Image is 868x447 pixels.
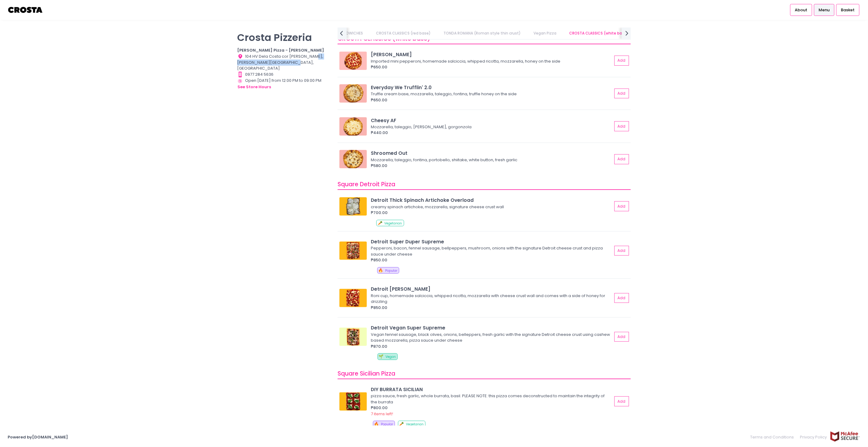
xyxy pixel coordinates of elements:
span: 🥕 [378,220,382,226]
img: DIY BURRATA SICILIAN [339,392,367,411]
button: Add [614,56,629,66]
button: see store hours [237,84,271,90]
span: Basket [841,7,855,13]
div: 104 HV Dela Costa cor [PERSON_NAME], [PERSON_NAME][GEOGRAPHIC_DATA], [GEOGRAPHIC_DATA] [237,53,330,71]
a: TONDA ROMANA (Roman style thin crust) [438,27,527,39]
div: Detroit [PERSON_NAME] [371,285,612,293]
a: SANDWICHES [333,27,369,39]
div: 0977 284 5636 [237,71,330,78]
a: Powered by[DOMAIN_NAME] [8,434,68,440]
a: Terms and Conditions [750,431,797,443]
div: Imported mini pepperoni, homemade salciccia, whipped ricotta, mozzarella, honey on the side [371,58,610,64]
img: logo [8,5,43,15]
span: Popular [385,268,397,273]
a: About [790,4,812,16]
button: Add [614,154,629,164]
div: creamy spinach artichoke, mozzarella, signature cheese crust wall [371,204,610,210]
span: 🔥 [378,267,383,273]
span: Vegan [385,354,396,359]
div: Mozzarella, taleggio, [PERSON_NAME], gorgonzola [371,124,610,130]
button: Add [614,246,629,256]
div: ₱650.00 [371,97,612,103]
div: DIY BURRATA SICILIAN [371,386,612,393]
p: Crosta Pizzeria [237,31,330,43]
img: mcafee-secure [830,431,860,442]
div: ₱800.00 [371,405,612,411]
img: Shroomed Out [339,150,367,168]
div: ₱700.00 [371,210,612,216]
div: ₱850.00 [371,305,612,311]
div: pizza sauce, fresh garlic, whole burrata, basil. PLEASE NOTE: this pizza comes deconstructed to m... [371,393,610,405]
div: ₱440.00 [371,130,612,136]
div: Detroit Thick Spinach Artichoke Overload [371,197,612,204]
a: Menu [814,4,834,16]
div: ₱850.00 [371,257,612,263]
span: Menu [819,7,830,13]
span: About [795,7,807,13]
span: Square Sicilian Pizza [338,369,395,378]
div: Mozzarella, taleggio, fontina, portobello, shiitake, white button, fresh garlic [371,157,610,163]
img: Cheesy AF [339,117,367,136]
span: Vegetarian [385,221,402,226]
div: Pepperoni, bacon, fennel sausage, bellpeppers, mushroom, onions with the signature Detroit cheese... [371,245,610,257]
span: Popular [381,422,393,427]
button: Add [614,89,629,99]
div: Cheesy AF [371,117,612,124]
span: 🥕 [399,421,404,427]
img: Everyday We Trufflin' 2.0 [339,84,367,103]
div: Everyday We Trufflin' 2.0 [371,84,612,91]
div: Vegan fennel sausage, black olives, onions, belleppers, fresh garlic with the signature Detroit c... [371,332,610,343]
div: Detroit Vegan Super Supreme [371,324,612,331]
div: [PERSON_NAME] [371,51,612,58]
span: Square Detroit Pizza [338,180,395,188]
button: Add [614,121,629,131]
button: Add [614,293,629,303]
span: 7 items left! [371,411,393,417]
div: ₱650.00 [371,64,612,70]
button: Add [614,396,629,406]
img: Detroit Vegan Super Supreme [339,328,367,346]
b: [PERSON_NAME] Pizza - [PERSON_NAME] [237,47,324,53]
button: Add [614,201,629,211]
span: Vegetarian [406,422,424,427]
div: Open [DATE] from 12:00 PM to 09:00 PM [237,78,330,90]
a: CROSTA CLASSICS (red base) [370,27,436,39]
button: Add [614,332,629,342]
span: 🔥 [374,421,379,427]
div: ₱580.00 [371,163,612,169]
a: Vegan Pizza [528,27,562,39]
div: Truffle cream base, mozzarella, taleggio, fontina, truffle honey on the side [371,91,610,97]
img: Roni Salciccia [339,52,367,70]
a: Privacy Policy [797,431,830,443]
div: Shroomed Out [371,150,612,157]
div: Roni cup, homemade salciccia, whipped ricotta, mozzarella with cheese crust wall and comes with a... [371,293,610,305]
div: Detroit Super Duper Supreme [371,238,612,245]
a: CROSTA CLASSICS (white base) [563,27,635,39]
img: Detroit Roni Salciccia [339,289,367,307]
img: Detroit Thick Spinach Artichoke Overload [339,197,367,216]
span: 🌱 [378,354,383,359]
img: Detroit Super Duper Supreme [339,242,367,260]
div: ₱870.00 [371,343,612,350]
